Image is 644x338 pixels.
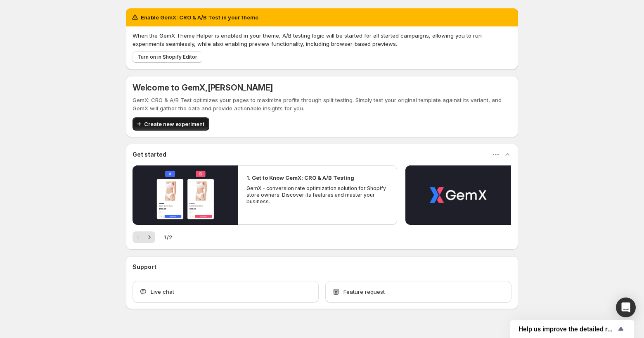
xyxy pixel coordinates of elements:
[144,120,204,128] span: Create new experiment
[151,288,174,296] span: Live chat
[246,174,354,182] h2: 1. Get to Know GemX: CRO & A/B Testing
[133,231,155,243] nav: Pagination
[133,31,511,48] p: When the GemX Theme Helper is enabled in your theme, A/B testing logic will be started for all st...
[205,83,273,93] span: , [PERSON_NAME]
[343,288,385,296] span: Feature request
[405,165,511,225] button: Play video
[163,233,172,241] span: 1 / 2
[133,263,156,271] h3: Support
[141,13,258,21] h2: Enable GemX: CRO & A/B Test in your theme
[133,83,273,93] h5: Welcome to GemX
[137,54,197,60] span: Turn on in Shopify Editor
[133,150,166,159] h3: Get started
[144,231,155,243] button: Next
[616,298,636,317] div: Open Intercom Messenger
[133,165,238,225] button: Play video
[133,117,209,131] button: Create new experiment
[519,325,616,333] span: Help us improve the detailed report for A/B campaigns
[246,185,388,205] p: GemX - conversion rate optimization solution for Shopify store owners. Discover its features and ...
[133,96,511,112] p: GemX: CRO & A/B Test optimizes your pages to maximize profits through split testing. Simply test ...
[133,51,202,63] button: Turn on in Shopify Editor
[519,324,626,334] button: Show survey - Help us improve the detailed report for A/B campaigns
